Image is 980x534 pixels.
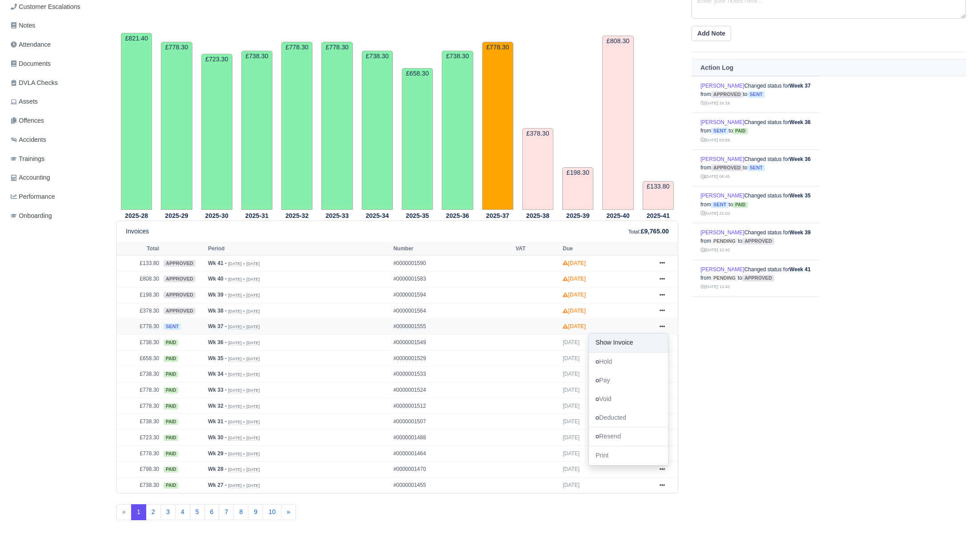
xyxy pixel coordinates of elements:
small: Total [628,229,639,234]
td: £198.30 [562,167,593,210]
small: [DATE] 12:42 [700,247,730,252]
th: 2025-37 [478,210,518,221]
span: paid [164,403,178,410]
td: £738.30 [117,414,161,430]
strong: Week 36 [789,119,811,125]
small: [DATE] 03:59 [700,137,730,142]
td: £738.30 [117,478,161,493]
small: [DATE] 12:42 [700,284,730,289]
td: £778.30 [281,42,312,209]
td: £378.30 [522,128,553,209]
span: approved [164,276,196,282]
th: Period [206,242,391,255]
span: Offences [11,116,44,126]
td: £378.30 [117,303,161,319]
th: 2025-39 [558,210,598,221]
strong: Wk 28 - [208,466,227,472]
td: #0000001470 [391,462,513,478]
td: #0000001549 [391,335,513,351]
strong: [DATE] [563,276,586,282]
td: £738.30 [442,51,473,210]
strong: Wk 37 - [208,323,227,329]
a: DVLA Checks [7,74,106,92]
span: approved [164,260,196,267]
span: paid [164,435,178,441]
td: £778.30 [117,398,161,414]
span: approved [711,91,743,98]
h6: Invoices [126,228,149,235]
span: [DATE] [563,371,580,377]
strong: Week 35 [789,193,811,199]
td: #0000001464 [391,446,513,462]
strong: [DATE] [563,292,586,298]
span: Attendance [11,40,51,50]
span: 1 [131,504,146,520]
small: [DATE] » [DATE] [228,324,260,329]
span: Accidents [11,135,46,145]
td: £778.30 [117,446,161,462]
strong: Wk 40 - [208,276,227,282]
td: £198.30 [117,287,161,303]
span: paid [164,482,178,489]
span: [DATE] [563,418,580,425]
span: Accounting [11,173,50,183]
td: £738.30 [117,335,161,351]
strong: Wk 39 - [208,292,227,298]
a: 4 [175,504,190,520]
span: Performance [11,192,55,202]
th: 2025-32 [277,210,317,221]
th: 2025-29 [156,210,196,221]
td: Changed status for from to [692,113,820,150]
th: Action Log [692,60,966,76]
span: paid [733,202,748,208]
td: #0000001524 [391,382,513,398]
th: 2025-30 [197,210,237,221]
span: Customer Escalations [11,2,80,12]
strong: Wk 33 - [208,387,227,393]
a: [PERSON_NAME] [700,156,744,162]
small: [DATE] » [DATE] [228,467,260,472]
td: £723.30 [201,54,232,210]
td: £821.40 [121,33,152,210]
td: £723.30 [117,430,161,446]
a: Accounting [7,169,106,186]
small: [DATE] » [DATE] [228,372,260,377]
strong: Wk 32 - [208,403,227,409]
td: £798.30 [117,462,161,478]
strong: [DATE] [563,323,586,329]
span: approved [164,292,196,298]
small: [DATE] » [DATE] [228,309,260,314]
a: Resend [589,428,668,446]
td: #0000001590 [391,255,513,271]
td: £658.30 [117,350,161,366]
td: #0000001529 [391,350,513,366]
a: 10 [263,504,281,520]
td: £778.30 [482,42,513,209]
td: #0000001533 [391,366,513,382]
a: » [281,504,296,520]
td: #0000001594 [391,287,513,303]
span: sent [748,165,765,171]
td: £738.30 [362,51,393,210]
a: Pay [589,371,668,390]
th: Due [560,242,651,255]
td: #0000001488 [391,430,513,446]
th: 2025-36 [437,210,477,221]
div: Chat Widget [820,431,980,534]
td: £133.80 [643,181,674,210]
small: [DATE] » [DATE] [228,388,260,393]
td: £778.30 [321,42,352,209]
th: 2025-33 [317,210,357,221]
a: Trainings [7,150,106,168]
span: sent [164,323,181,330]
a: Attendance [7,36,106,53]
a: [PERSON_NAME] [700,119,744,125]
strong: Wk 30 - [208,434,227,441]
a: 7 [219,504,234,520]
small: [DATE] 16:18 [700,100,730,105]
span: sent [748,91,765,98]
td: £658.30 [402,68,433,210]
span: approved [742,238,774,245]
small: [DATE] » [DATE] [228,451,260,457]
span: sent [711,201,728,208]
